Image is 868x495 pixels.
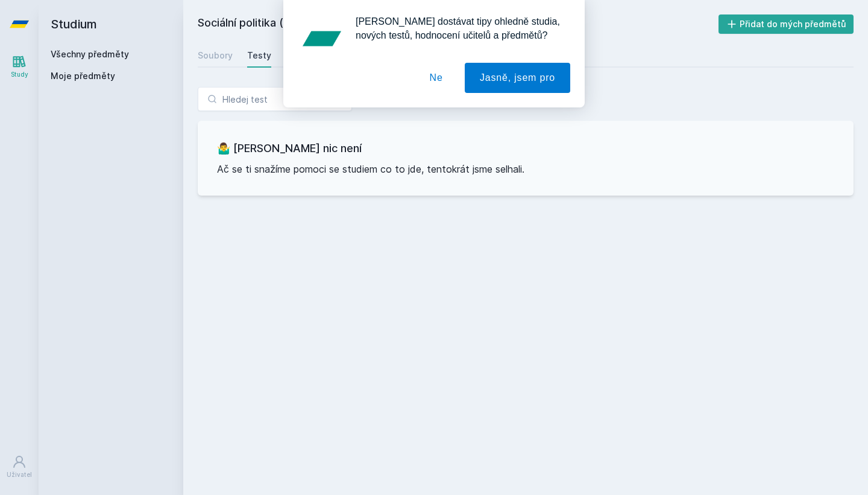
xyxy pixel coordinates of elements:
[7,470,32,479] div: Uživatel
[217,162,834,176] p: Ač se ti snažíme pomoci se studiem co to jde, tentokrát jsme selhali.
[346,14,570,42] div: [PERSON_NAME] dostávat tipy ohledně studia, nových testů, hodnocení učitelů a předmětů?
[465,63,570,93] button: Jasně, jsem pro
[298,14,346,63] img: notification icon
[217,140,834,157] h3: 🤷‍♂️ [PERSON_NAME] nic není
[415,63,458,93] button: Ne
[2,449,36,485] a: Uživatel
